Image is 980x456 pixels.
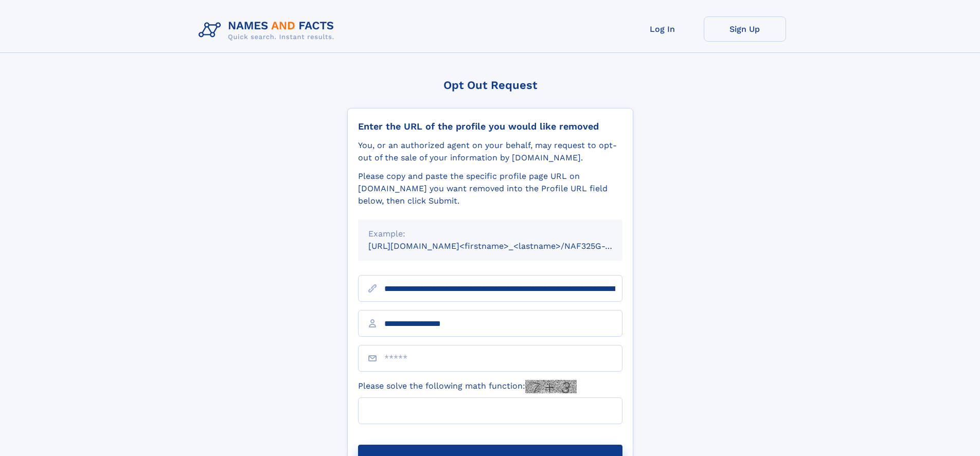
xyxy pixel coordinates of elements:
[368,228,612,240] div: Example:
[704,16,786,42] a: Sign Up
[347,79,633,92] div: Opt Out Request
[358,139,622,164] div: You, or an authorized agent on your behalf, may request to opt-out of the sale of your informatio...
[358,170,622,207] div: Please copy and paste the specific profile page URL on [DOMAIN_NAME] you want removed into the Pr...
[194,16,343,44] img: Logo Names and Facts
[358,380,577,393] label: Please solve the following math function:
[368,241,642,251] small: [URL][DOMAIN_NAME]<firstname>_<lastname>/NAF325G-xxxxxxxx
[621,16,704,42] a: Log In
[358,121,622,132] div: Enter the URL of the profile you would like removed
